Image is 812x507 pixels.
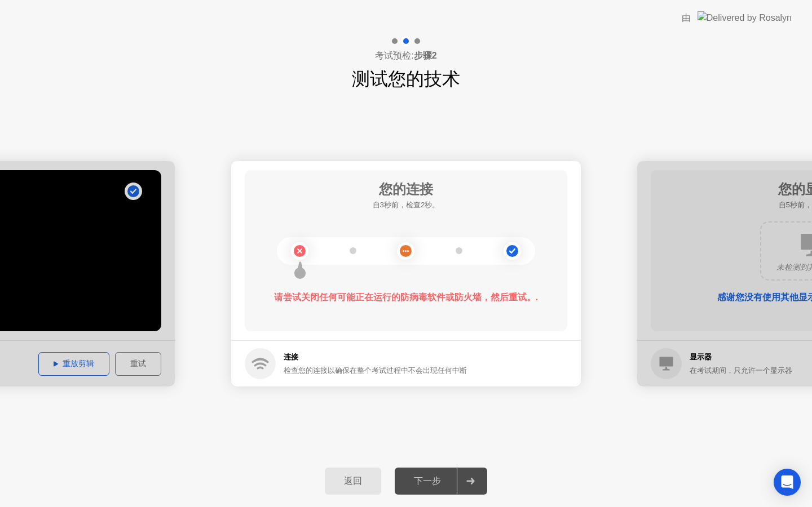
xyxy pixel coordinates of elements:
[682,11,691,25] div: 由
[395,468,487,495] button: 下一步
[284,365,467,376] div: 检查您的连接以确保在整个考试过程中不会出现任何中断
[398,475,457,487] div: 下一步
[352,65,460,92] h1: 测试您的技术
[375,49,436,63] h4: 考试预检:
[328,475,378,487] div: 返回
[284,352,467,363] h5: 连接
[698,11,792,24] img: Delivered by Rosalyn
[774,469,801,496] div: Open Intercom Messenger
[373,199,440,211] h5: 自3秒前，检查2秒。
[373,179,440,199] h1: 您的连接
[325,468,381,495] button: 返回
[274,292,538,302] b: 请尝试关闭任何可能正在运行的防病毒软件或防火墙，然后重试。.
[414,51,437,60] b: 步骤2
